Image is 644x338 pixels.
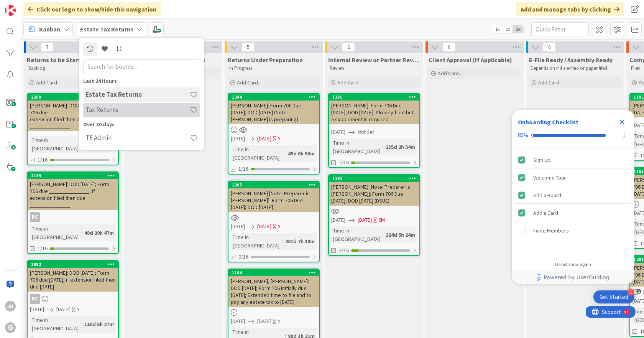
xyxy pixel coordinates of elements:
[5,322,16,333] div: G
[28,94,118,131] div: 2209[PERSON_NAME]: DOD [DATE]; Form 706 due _______________, if extension filed then due ________...
[332,176,419,181] div: 1191
[28,268,118,292] div: [PERSON_NAME]: DOD [DATE]; Form 706 due [DATE], if extension filed then due [DATE]
[512,148,634,256] div: Checklist items
[39,25,60,34] span: Kanban
[329,175,419,182] div: 1191
[636,289,641,294] span: 1
[286,149,317,158] div: 49d 6h 55m
[31,94,118,100] div: 2209
[231,223,245,231] span: [DATE]
[229,65,318,71] p: In Progress
[383,231,384,239] span: :
[628,289,634,295] div: 1
[257,317,271,325] span: [DATE]
[228,276,319,307] div: [PERSON_NAME], [PERSON_NAME]: DOD [DATE]; Form 706 initially due [DATE]; Extended time to file an...
[228,94,319,101] div: 1344
[278,317,281,325] div: Y
[228,94,319,124] div: 1344[PERSON_NAME]: Form 706 Due [DATE]; DOD [DATE] (Note: [PERSON_NAME] is preparing)
[16,1,35,10] span: Support
[516,270,631,284] a: Powered by UserGuiding
[5,5,16,16] img: Visit kanbanzone.com
[81,320,82,328] span: :
[232,270,319,275] div: 1184
[27,56,87,64] span: Returns to be Started
[358,216,372,224] span: [DATE]
[513,25,523,33] span: 3x
[533,173,566,182] div: Welcome Tour
[533,208,558,218] div: Add a Card
[543,43,556,52] span: 0
[282,237,283,246] span: :
[82,320,116,328] div: 110d 5h 27m
[442,43,455,52] span: 0
[531,22,589,36] input: Quick Filter...
[383,143,384,151] span: :
[533,155,550,165] div: Sign Up
[30,136,84,153] div: Time in [GEOGRAPHIC_DATA]
[28,94,118,101] div: 2209
[83,120,200,129] div: Over 30 days
[515,222,631,239] div: Invite Members is incomplete.
[85,91,190,98] h4: Estate Tax Returns
[329,101,419,124] div: [PERSON_NAME]: Form 706 Due [DATE]; DOD [DATE]: Already filed but a supplement is required
[242,43,255,52] span: 5
[31,262,118,267] div: 1982
[85,134,190,142] h4: TE Admin
[30,224,81,241] div: Time in [GEOGRAPHIC_DATA]
[28,212,118,222] div: RC
[28,261,118,268] div: 1982
[36,79,61,86] span: Add Card...
[337,79,362,86] span: Add Card...
[257,135,271,143] span: [DATE]
[28,101,118,131] div: [PERSON_NAME]: DOD [DATE]; Form 706 due _______________, if extension filed then due _______________
[30,305,44,313] span: [DATE]
[384,143,417,151] div: 235d 2h 54m
[41,43,54,52] span: 7
[257,223,271,231] span: [DATE]
[28,179,118,210] div: [PERSON_NAME]: DOD [DATE]; Form 706 due _______________, if extension filed then due _______________
[38,156,48,164] span: 1/16
[332,94,419,100] div: 1186
[616,116,628,128] div: Close Checklist
[329,175,419,206] div: 1191[PERSON_NAME] [Note: Preparer is [PERSON_NAME]]: Form 706 Due [DATE]; DOD [DATE] (DSUE)
[83,59,200,73] input: Search for boards...
[30,294,40,304] div: RC
[28,294,118,304] div: RC
[503,25,513,33] span: 2x
[28,261,118,292] div: 1982[PERSON_NAME]: DOD [DATE]; Form 706 due [DATE], if extension filed then due [DATE]
[232,182,319,188] div: 1205
[531,65,619,71] p: Depends on if it's e-filed or paper filed
[384,231,417,239] div: 224d 5h 24m
[512,110,634,284] div: Checklist Container
[38,244,48,252] span: 1/16
[30,316,81,333] div: Time in [GEOGRAPHIC_DATA]
[228,188,319,212] div: [PERSON_NAME] [Note: Preparer is [PERSON_NAME]]: Form 706 Due [DATE]; DOD [DATE]
[515,169,631,186] div: Welcome Tour is complete.
[23,2,161,16] div: Click our logo to show/hide this navigation
[77,305,80,313] div: Y
[429,56,512,64] span: Client Approval (If Applicable)
[515,152,631,168] div: Sign Up is complete.
[516,2,624,16] div: Add and manage tabs by clicking
[30,212,40,222] div: RC
[232,94,319,100] div: 1344
[28,172,118,210] div: 2169[PERSON_NAME]: DOD [DATE]; Form 706 due _______________, if extension filed then due ________...
[331,216,345,224] span: [DATE]
[228,269,319,276] div: 1184
[555,261,591,267] div: Do not show again
[238,253,248,261] span: 0/16
[278,223,281,231] div: Y
[329,182,419,206] div: [PERSON_NAME] [Note: Preparer is [PERSON_NAME]]: Form 706 Due [DATE]; DOD [DATE] (DSUE)
[228,181,319,188] div: 1205
[228,101,319,124] div: [PERSON_NAME]: Form 706 Due [DATE]; DOD [DATE] (Note: [PERSON_NAME] is preparing)
[285,149,286,158] span: :
[328,56,420,64] span: Internal Review or Partner Review
[512,270,634,284] div: Footer
[331,128,345,136] span: [DATE]
[518,132,628,139] div: Checklist progress: 80%
[492,25,503,33] span: 1x
[600,293,628,301] div: Get Started
[339,246,349,254] span: 2/16
[83,77,200,85] div: Last 24 Hours
[329,94,419,101] div: 1186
